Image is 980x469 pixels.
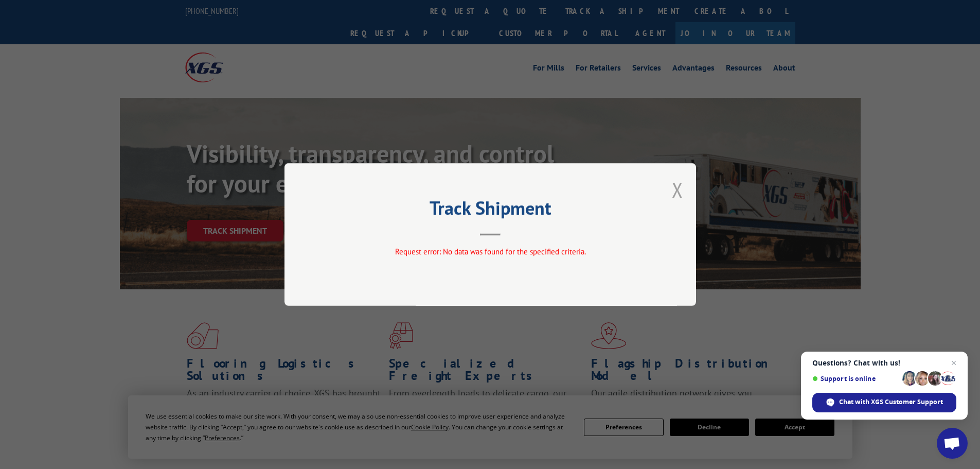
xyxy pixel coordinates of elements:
h2: Track Shipment [336,201,645,220]
span: Close chat [948,357,960,369]
span: Chat with XGS Customer Support [839,397,943,407]
button: Close modal [672,176,683,203]
span: Questions? Chat with us! [812,359,956,367]
span: Request error: No data was found for the specified criteria. [395,247,585,256]
span: Support is online [812,375,899,383]
div: Open chat [937,428,968,459]
div: Chat with XGS Customer Support [812,393,956,412]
